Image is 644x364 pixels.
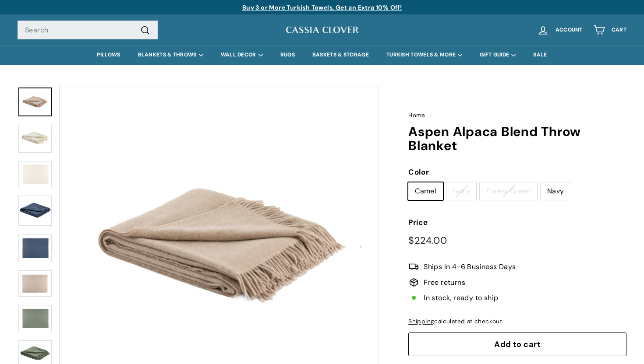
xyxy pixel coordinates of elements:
summary: TURKISH TOWELS & MORE [378,45,471,65]
span: Ships In 4-6 Business Days [424,261,516,273]
span: In stock, ready to ship [424,292,498,304]
a: Aspen Alpaca Blend Throw Blanket [18,87,52,116]
span: Free returns [424,277,465,288]
a: Cart [588,17,632,43]
img: Aspen Alpaca Blend Throw Blanket [18,270,52,297]
img: Aspen Alpaca Blend Throw Blanket [18,234,52,262]
div: calculated at checkout. [408,317,626,326]
label: Ivory [446,182,476,200]
h1: Aspen Alpaca Blend Throw Blanket [408,125,626,153]
a: RUGS [272,45,304,65]
a: BASKETS & STORAGE [304,45,378,65]
label: Price [408,217,626,228]
img: Aspen Alpaca Blend Throw Blanket [18,125,52,153]
summary: GIFT GUIDE [471,45,524,65]
label: Camel [408,182,443,200]
label: Navy [541,182,571,200]
img: Aspen Alpaca Blend Throw Blanket [18,305,52,332]
span: $224.00 [408,234,447,247]
summary: WALL DECOR [212,45,272,65]
a: SALE [524,45,556,65]
label: Forest Green [480,182,537,200]
a: PILLOWS [88,45,129,65]
span: Add to cart [494,339,541,350]
button: Add to cart [408,332,626,356]
img: Aspen Alpaca Blend Throw Blanket [18,161,52,188]
a: Shipping [408,318,434,325]
a: Aspen Alpaca Blend Throw Blanket [18,270,52,296]
span: / [427,112,434,119]
nav: breadcrumbs [408,111,626,120]
span: Account [556,27,583,33]
span: Cart [612,27,626,33]
input: Search [18,21,158,40]
a: Buy 3 or More Turkish Towels, Get an Extra 10% Off! [242,3,402,11]
a: Account [532,17,588,43]
a: Home [408,112,425,119]
label: Color [408,166,626,178]
img: Aspen Alpaca Blend Throw Blanket [18,196,52,226]
summary: BLANKETS & THROWS [129,45,212,65]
